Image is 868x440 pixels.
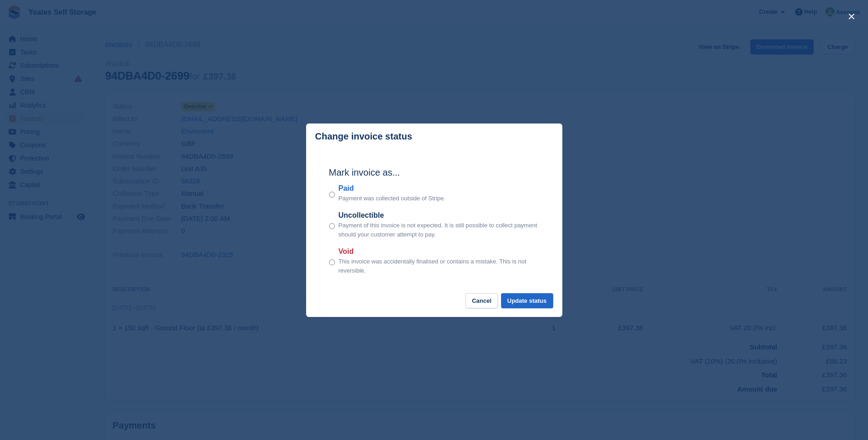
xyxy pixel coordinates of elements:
label: Void [339,246,539,257]
button: close [844,9,859,24]
label: Paid [339,183,446,194]
p: This invoice was accidentally finalised or contains a mistake. This is not reversible. [339,257,539,275]
button: Update status [501,293,553,308]
label: Uncollectible [339,210,539,221]
button: Cancel [465,293,498,308]
p: Payment was collected outside of Stripe. [339,194,446,203]
h2: Mark invoice as... [329,166,539,179]
p: Payment of this invoice is not expected. It is still possible to collect payment should your cust... [339,221,539,239]
p: Change invoice status [315,131,412,142]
